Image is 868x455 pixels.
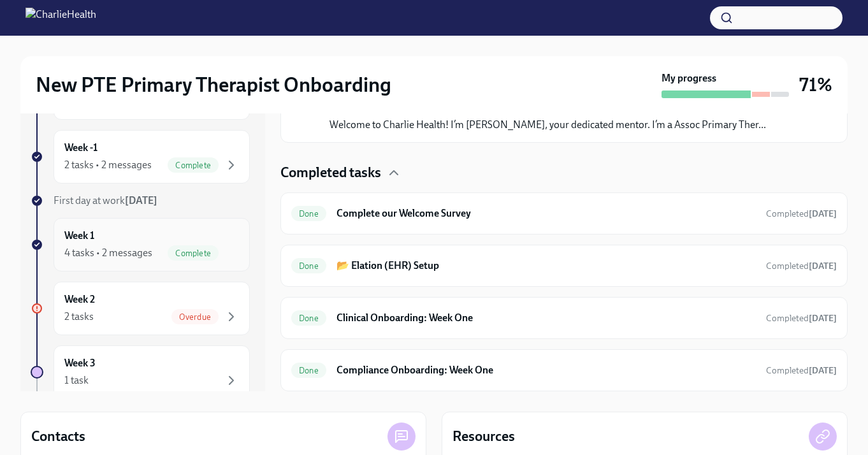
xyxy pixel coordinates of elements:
[168,161,219,170] span: Complete
[54,194,157,206] span: First day at work
[291,256,837,276] a: Done📂 Elation (EHR) SetupCompleted[DATE]
[766,312,837,324] span: September 8th, 2025 13:40
[766,208,837,219] span: Completed
[766,261,837,271] span: Completed
[64,158,152,172] div: 2 tasks • 2 messages
[31,218,250,271] a: Week 14 tasks • 2 messagesComplete
[766,208,837,220] span: August 29th, 2025 10:02
[291,314,326,323] span: Done
[31,194,250,208] a: First day at work[DATE]
[336,259,756,273] h6: 📂 Elation (EHR) Setup
[336,311,756,325] h6: Clinical Onboarding: Week One
[766,365,837,377] span: September 6th, 2025 12:03
[64,246,152,260] div: 4 tasks • 2 messages
[64,229,94,243] h6: Week 1
[336,206,756,220] h6: Complete our Welcome Survey
[336,363,756,377] h6: Compliance Onboarding: Week One
[291,366,326,375] span: Done
[766,365,837,376] span: Completed
[452,427,515,446] h4: Resources
[280,163,381,182] h4: Completed tasks
[329,118,766,132] p: Welcome to Charlie Health! I’m [PERSON_NAME], your dedicated mentor. I’m a Assoc Primary Ther...
[64,292,95,307] h6: Week 2
[171,312,219,322] span: Overdue
[125,194,157,206] strong: [DATE]
[809,261,837,271] strong: [DATE]
[31,282,250,335] a: Week 22 tasksOverdue
[64,356,96,370] h6: Week 3
[799,73,832,96] h3: 71%
[766,313,837,324] span: Completed
[766,260,837,272] span: September 16th, 2025 21:38
[291,203,837,224] a: DoneComplete our Welcome SurveyCompleted[DATE]
[31,130,250,184] a: Week -12 tasks • 2 messagesComplete
[662,71,716,85] strong: My progress
[809,365,837,376] strong: [DATE]
[291,261,326,271] span: Done
[291,360,837,380] a: DoneCompliance Onboarding: Week OneCompleted[DATE]
[809,208,837,219] strong: [DATE]
[31,345,250,399] a: Week 31 task
[168,249,219,258] span: Complete
[291,209,326,219] span: Done
[36,72,391,97] h2: New PTE Primary Therapist Onboarding
[64,141,98,155] h6: Week -1
[291,308,837,328] a: DoneClinical Onboarding: Week OneCompleted[DATE]
[25,8,96,28] img: CharlieHealth
[809,313,837,324] strong: [DATE]
[280,163,848,182] div: Completed tasks
[64,310,94,324] div: 2 tasks
[64,373,89,387] div: 1 task
[31,427,85,446] h4: Contacts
